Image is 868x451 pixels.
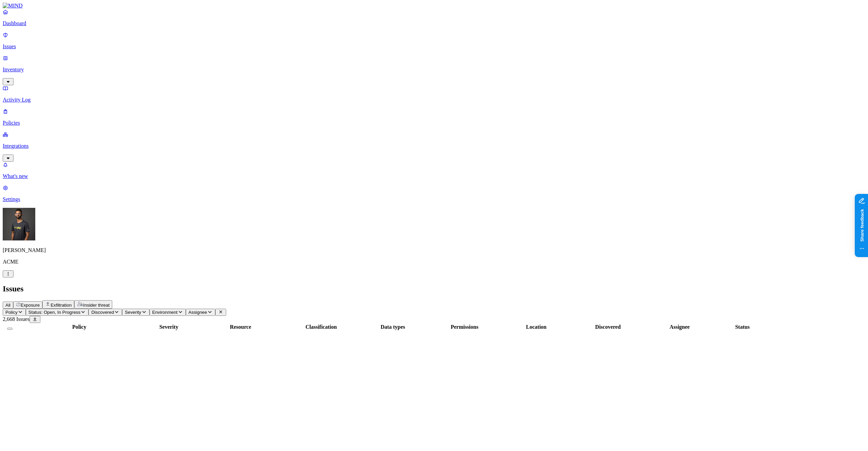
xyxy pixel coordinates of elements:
[91,310,114,315] span: Discovered
[17,324,141,330] div: Policy
[152,310,178,315] span: Environment
[3,43,865,50] p: Issues
[3,284,865,293] h2: Issues
[3,67,865,73] p: Inventory
[716,324,769,330] div: Status
[3,32,865,50] a: Issues
[3,316,29,322] span: 2,668 Issues
[3,108,865,126] a: Policies
[83,303,110,308] span: Insider threat
[3,120,865,126] p: Policies
[3,185,865,202] a: Settings
[7,328,13,330] button: Select all
[429,324,499,330] div: Permissions
[3,162,865,179] a: What's new
[3,259,865,265] p: ACME
[189,310,207,315] span: Assignee
[3,55,865,84] a: Inventory
[3,208,35,240] img: Amit Cohen
[286,324,356,330] div: Classification
[3,3,865,9] a: MIND
[21,303,40,308] span: Exposure
[3,9,865,26] a: Dashboard
[143,324,195,330] div: Severity
[3,20,865,26] p: Dashboard
[358,324,428,330] div: Data types
[3,97,865,103] p: Activity Log
[501,324,571,330] div: Location
[5,303,11,308] span: All
[573,324,643,330] div: Discovered
[3,131,865,161] a: Integrations
[28,310,80,315] span: Status: Open, In Progress
[3,247,865,253] p: [PERSON_NAME]
[125,310,141,315] span: Severity
[3,85,865,103] a: Activity Log
[196,324,284,330] div: Resource
[645,324,715,330] div: Assignee
[3,173,865,179] p: What's new
[5,310,18,315] span: Policy
[3,143,865,149] p: Integrations
[3,3,23,9] img: MIND
[51,303,72,308] span: Exfiltration
[3,196,865,202] p: Settings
